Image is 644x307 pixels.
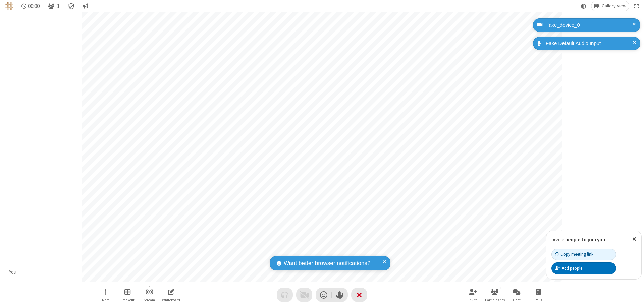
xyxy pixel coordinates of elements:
[161,285,181,304] button: Open shared whiteboard
[555,251,593,257] div: Copy meeting link
[7,268,19,276] div: You
[5,2,13,10] img: QA Selenium DO NOT DELETE OR CHANGE
[120,298,135,302] span: Breakout
[528,285,548,304] button: Open poll
[139,285,159,304] button: Start streaming
[65,1,78,11] div: Meeting details Encryption enabled
[497,285,503,291] div: 1
[19,1,43,11] div: Timer
[117,285,138,304] button: Manage Breakout Rooms
[545,21,635,29] div: fake_device_0
[513,298,521,302] span: Chat
[28,3,40,9] span: 00:00
[632,1,642,11] button: Fullscreen
[551,262,616,274] button: Add people
[144,298,155,302] span: Stream
[277,288,293,302] button: Audio problem - check your Internet connection or call by phone
[551,236,605,243] label: Invite people to join you
[469,298,477,302] span: Invite
[627,231,641,247] button: Close popover
[80,1,91,11] button: Conversation
[351,288,367,302] button: End or leave meeting
[332,288,348,302] button: Raise hand
[506,285,527,304] button: Open chat
[485,298,505,302] span: Participants
[284,259,370,268] span: Want better browser notifications?
[102,298,109,302] span: More
[316,288,332,302] button: Send a reaction
[463,285,483,304] button: Invite participants (⌘+Shift+I)
[45,1,62,11] button: Open participant list
[485,285,505,304] button: Open participant list
[543,40,635,47] div: Fake Default Audio Input
[296,288,312,302] button: Video
[535,298,542,302] span: Polls
[551,249,616,260] button: Copy meeting link
[591,1,629,11] button: Change layout
[578,1,589,11] button: Using system theme
[96,285,116,304] button: Open menu
[602,3,626,9] span: Gallery view
[162,298,180,302] span: Whiteboard
[57,3,60,9] span: 1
